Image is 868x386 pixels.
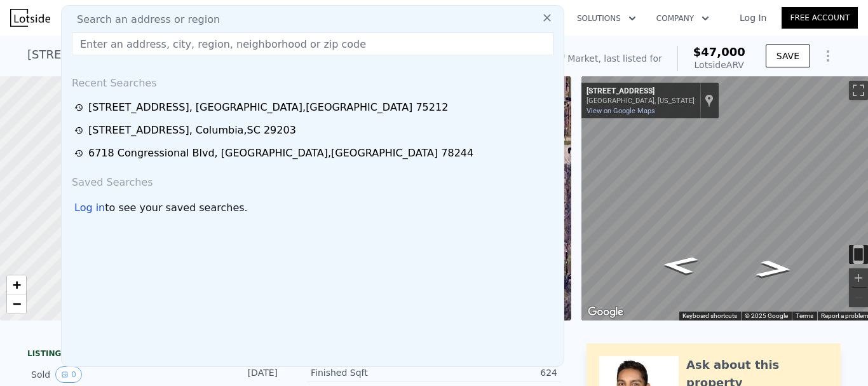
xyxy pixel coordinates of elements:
a: 6718 Congressional Blvd, [GEOGRAPHIC_DATA],[GEOGRAPHIC_DATA] 78244 [74,146,555,161]
div: [STREET_ADDRESS] , [GEOGRAPHIC_DATA] , [GEOGRAPHIC_DATA] 75212 [88,100,448,115]
div: 6718 Congressional Blvd , [GEOGRAPHIC_DATA] , [GEOGRAPHIC_DATA] 78244 [88,146,473,161]
button: Toggle fullscreen view [849,81,868,100]
button: Toggle motion tracking [849,245,868,264]
button: Zoom in [849,268,868,287]
a: Show location on map [705,93,714,107]
div: Finished Sqft [311,366,434,379]
div: Saved Searches [67,165,559,195]
button: Show Options [815,43,841,69]
div: [STREET_ADDRESS] [587,86,695,97]
span: − [13,296,21,312]
span: $47,000 [693,45,745,59]
div: Log in [74,200,105,216]
button: Zoom out [849,288,868,307]
path: Go East, Nomas St [647,252,713,278]
input: Enter an address, city, region, neighborhood or zip code [72,32,553,55]
path: Go West, Nomas St [741,256,807,282]
a: [STREET_ADDRESS], Columbia,SC 29203 [74,123,555,138]
a: Terms (opens in new tab) [796,312,813,319]
div: [DATE] [221,366,278,383]
img: Google [585,304,627,321]
a: Open this area in Google Maps (opens a new window) [585,304,627,321]
span: + [13,277,21,293]
span: © 2025 Google [745,312,788,319]
div: [STREET_ADDRESS] , Columbia , SC 29203 [88,123,296,138]
span: Search an address or region [67,12,220,27]
div: [STREET_ADDRESS] , [GEOGRAPHIC_DATA] , [GEOGRAPHIC_DATA] 75212 [27,46,436,64]
div: Sold [31,366,144,383]
a: View on Google Maps [587,107,655,115]
a: Free Account [782,7,858,29]
button: Solutions [567,7,646,30]
img: Lotside [10,9,50,27]
div: Off Market, last listed for [552,52,662,65]
div: Recent Searches [67,65,559,96]
a: [STREET_ADDRESS], [GEOGRAPHIC_DATA],[GEOGRAPHIC_DATA] 75212 [74,100,555,115]
button: View historical data [55,366,82,383]
div: LISTING & SALE HISTORY [27,348,281,361]
button: Company [646,7,719,30]
span: to see your saved searches. [105,200,247,216]
div: [GEOGRAPHIC_DATA], [US_STATE] [587,97,695,105]
button: SAVE [766,45,810,67]
a: Zoom in [7,275,26,294]
div: Lotside ARV [693,59,745,71]
button: Keyboard shortcuts [682,312,737,321]
a: Log In [724,11,782,24]
div: 624 [434,366,557,379]
a: Zoom out [7,294,26,314]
